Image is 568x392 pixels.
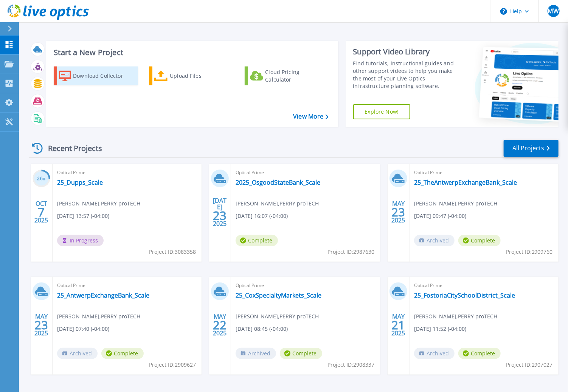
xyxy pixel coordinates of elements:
[213,212,227,219] span: 23
[149,361,196,369] span: Project ID: 2909627
[149,66,233,85] a: Upload Files
[353,60,460,90] div: Find tutorials, instructional guides and other support videos to help you make the most of your L...
[391,311,405,339] div: MAY 2025
[236,179,320,186] a: 2025_OsgoodStateBank_Scale
[213,198,227,226] div: [DATE] 2025
[43,177,45,181] span: %
[236,235,278,246] span: Complete
[327,361,374,369] span: Project ID: 2908337
[34,311,48,339] div: MAY 2025
[236,312,319,321] span: [PERSON_NAME] , PERRY proTECH
[236,168,376,177] span: Optical Prime
[327,248,374,256] span: Project ID: 2987630
[29,139,112,157] div: Recent Projects
[236,212,288,220] span: [DATE] 16:07 (-04:00)
[236,281,376,290] span: Optical Prime
[414,348,455,359] span: Archived
[548,8,559,14] span: MW
[236,325,288,333] span: [DATE] 08:45 (-04:00)
[504,140,559,157] a: All Projects
[506,248,553,256] span: Project ID: 2909760
[57,168,197,177] span: Optical Prime
[391,322,405,328] span: 21
[414,212,466,220] span: [DATE] 09:47 (-04:00)
[213,311,227,339] div: MAY 2025
[57,312,140,321] span: [PERSON_NAME] , PERRY proTECH
[57,281,197,290] span: Optical Prime
[57,212,109,220] span: [DATE] 13:57 (-04:00)
[414,292,515,299] a: 25_FostoriaCitySchoolDistrict_Scale
[57,348,98,359] span: Archived
[236,292,321,299] a: 25_CoxSpecialtyMarkets_Scale
[33,174,50,183] h3: 26
[57,199,140,208] span: [PERSON_NAME] , PERRY proTECH
[414,199,497,208] span: [PERSON_NAME] , PERRY proTECH
[236,348,276,359] span: Archived
[38,209,45,215] span: 7
[414,281,554,290] span: Optical Prime
[391,209,405,215] span: 23
[34,198,48,226] div: OCT 2025
[101,348,144,359] span: Complete
[57,292,149,299] a: 25_AntwerpExchangeBank_Scale
[149,248,196,256] span: Project ID: 3083358
[54,66,138,85] a: Download Collector
[245,66,329,85] a: Cloud Pricing Calculator
[414,325,466,333] span: [DATE] 11:52 (-04:00)
[414,179,517,186] a: 25_TheAntwerpExchangeBank_Scale
[458,235,501,246] span: Complete
[57,325,109,333] span: [DATE] 07:40 (-04:00)
[293,113,328,120] a: View More
[54,48,328,57] h3: Start a New Project
[391,198,405,226] div: MAY 2025
[506,361,553,369] span: Project ID: 2907027
[458,348,501,359] span: Complete
[57,179,103,186] a: 25_Dupps_Scale
[414,235,455,246] span: Archived
[213,322,227,328] span: 22
[236,199,319,208] span: [PERSON_NAME] , PERRY proTECH
[34,322,48,328] span: 23
[57,235,104,246] span: In Progress
[170,68,230,83] div: Upload Files
[414,168,554,177] span: Optical Prime
[73,68,133,83] div: Download Collector
[353,47,460,57] div: Support Video Library
[414,312,497,321] span: [PERSON_NAME] , PERRY proTECH
[280,348,322,359] span: Complete
[265,68,326,83] div: Cloud Pricing Calculator
[353,104,411,119] a: Explore Now!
